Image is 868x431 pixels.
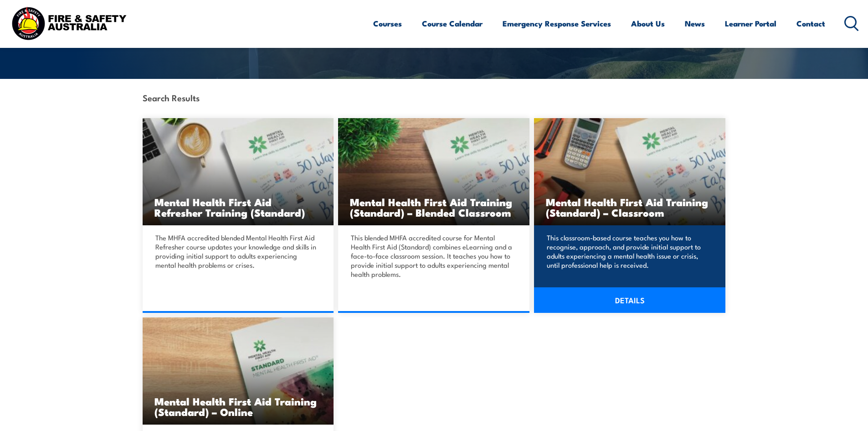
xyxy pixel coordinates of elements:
[534,287,725,313] a: DETAILS
[155,233,318,270] p: The MHFA accredited blended Mental Health First Aid Refresher course updates your knowledge and s...
[338,118,529,225] img: Mental Health First Aid Training (Standard) – Blended Classroom
[143,118,334,225] a: Mental Health First Aid Refresher Training (Standard)
[631,11,665,36] a: About Us
[154,197,322,218] h3: Mental Health First Aid Refresher Training (Standard)
[351,233,514,279] p: This blended MHFA accredited course for Mental Health First Aid (Standard) combines eLearning and...
[154,396,322,417] h3: Mental Health First Aid Training (Standard) – Online
[547,233,710,270] p: This classroom-based course teaches you how to recognise, approach, and provide initial support t...
[143,91,200,104] strong: Search Results
[350,197,518,218] h3: Mental Health First Aid Training (Standard) – Blended Classroom
[143,317,334,425] a: Mental Health First Aid Training (Standard) – Online
[546,197,714,218] h3: Mental Health First Aid Training (Standard) – Classroom
[796,11,825,36] a: Contact
[534,118,725,225] img: Mental Health First Aid Training (Standard) – Classroom
[725,11,776,36] a: Learner Portal
[143,317,334,425] img: Mental Health First Aid Training (Standard) – Online (2)
[373,11,402,36] a: Courses
[143,118,334,225] img: Mental Health First Aid Refresher (Standard) TRAINING (1)
[685,11,705,36] a: News
[422,11,483,36] a: Course Calendar
[503,11,611,36] a: Emergency Response Services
